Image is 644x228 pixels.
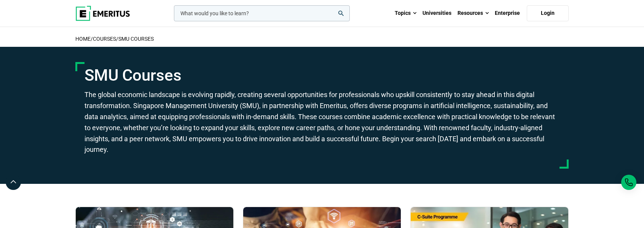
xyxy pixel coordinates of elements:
input: woocommerce-product-search-field-0 [174,5,350,21]
a: SMU Courses [118,36,154,42]
a: COURSES [93,36,116,42]
p: The global economic landscape is evolving rapidly, creating several opportunities for professiona... [84,89,560,155]
a: Login [527,5,569,21]
a: home [75,36,91,42]
h1: SMU Courses [84,66,560,85]
h2: / / [75,31,569,47]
